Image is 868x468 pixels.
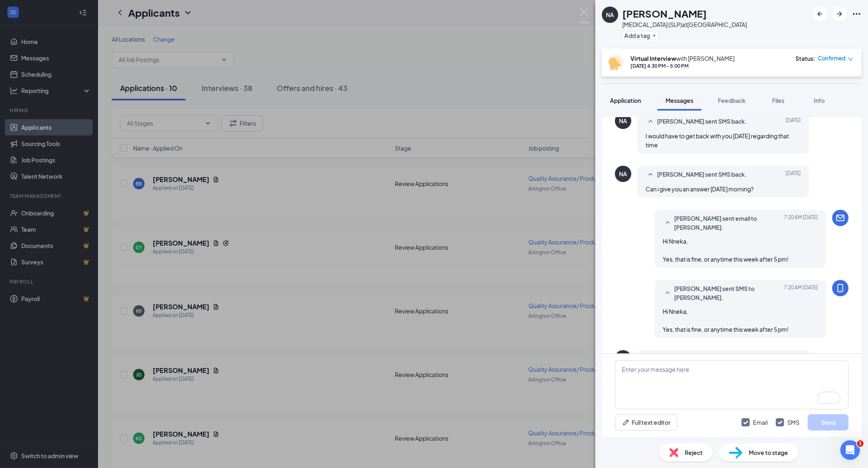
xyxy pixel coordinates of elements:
button: ArrowLeftNew [812,7,827,21]
svg: SmallChevronUp [663,288,672,298]
svg: SmallChevronUp [663,218,672,228]
span: Hi Nneka, Yes, that is fine, or anytime this week after 5 pm! [663,237,788,263]
span: Files [772,97,784,104]
span: [DATE] [786,170,801,180]
span: Messages [665,97,693,104]
span: [PERSON_NAME] sent SMS to [PERSON_NAME]. [674,284,781,302]
div: with [PERSON_NAME] [630,54,734,62]
span: [PERSON_NAME] sent email to [PERSON_NAME]. [674,214,781,232]
span: [PERSON_NAME] sent SMS back. [657,117,747,126]
div: NA [606,11,614,19]
span: I would have to get back with you [DATE] regarding that time [645,132,789,149]
button: Full text editorPen [615,414,677,430]
svg: Ellipses [852,9,861,19]
span: Application [610,97,641,104]
iframe: Intercom live chat [840,440,860,460]
span: down [848,56,853,62]
button: ArrowRight [832,7,847,21]
b: Virtual Interview [630,55,676,62]
svg: SmallChevronUp [645,170,655,180]
div: [MEDICAL_DATA] (SLP) at [GEOGRAPHIC_DATA] [622,20,747,29]
div: Status : [795,54,815,62]
svg: MobileSms [835,283,845,293]
span: Reject [685,448,703,457]
svg: Email [835,213,845,223]
span: Move to stage [749,448,788,457]
button: PlusAdd a tag [622,31,659,40]
svg: Pen [622,418,630,426]
div: NA [619,170,627,178]
div: NA [619,117,627,125]
span: Can i give you an answer [DATE] morning? [645,185,754,193]
svg: ArrowLeftNew [815,9,825,19]
svg: SmallChevronUp [645,117,655,126]
span: [DATE] [786,117,801,126]
svg: ArrowRight [835,9,844,19]
button: Send [808,414,848,430]
svg: Plus [652,33,657,38]
span: [DATE] 7:20 AM [784,214,818,232]
span: Confirmed [818,54,846,62]
span: Hi Nneka, Yes, that is fine, or anytime this week after 5 pm! [663,308,788,333]
span: [PERSON_NAME] sent SMS back. [657,170,747,180]
div: [DATE] 4:30 PM - 5:00 PM [630,62,734,69]
textarea: To enrich screen reader interactions, please activate Accessibility in Grammarly extension settings [615,360,848,409]
span: 1 [857,440,864,447]
span: [DATE] 7:20 AM [784,284,818,302]
h1: [PERSON_NAME] [622,7,707,20]
span: Feedback [718,97,746,104]
span: Info [814,97,825,104]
